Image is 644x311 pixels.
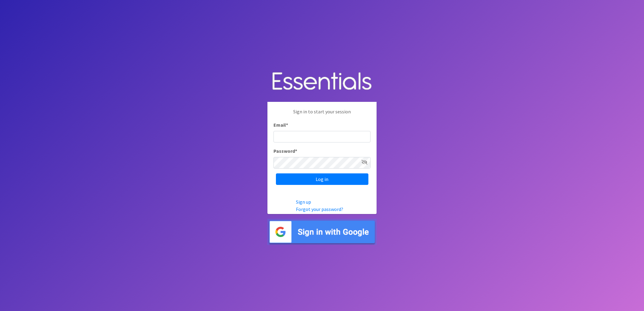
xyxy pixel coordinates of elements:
img: Human Essentials [267,66,377,97]
img: Sign in with Google [267,219,377,245]
input: Log in [276,173,368,185]
a: Forgot your password? [296,206,343,212]
p: Sign in to start your session [273,108,371,121]
label: Password [273,147,297,155]
abbr: required [295,148,297,154]
a: Sign up [296,199,311,205]
label: Email [273,121,288,129]
abbr: required [286,122,288,128]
